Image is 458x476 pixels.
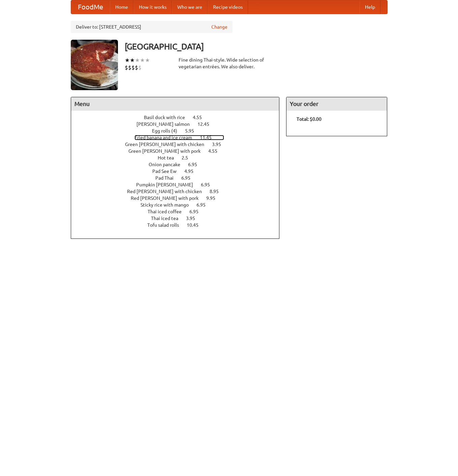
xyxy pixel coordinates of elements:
a: Egg rolls (4) 5.95 [152,128,207,134]
h4: Your order [286,97,387,111]
span: 2.5 [182,155,195,160]
b: Total: $0.00 [297,116,322,122]
a: Hot tea 2.5 [158,155,201,160]
a: How it works [133,0,172,14]
a: Red [PERSON_NAME] with chicken 8.95 [127,189,231,194]
span: 6.95 [181,175,197,181]
a: Change [211,24,227,30]
a: Pad Thai 6.95 [155,175,203,181]
a: Fried banana and ice cream 11.45 [134,135,224,140]
a: FoodMe [71,0,110,14]
a: Pumpkin [PERSON_NAME] 6.95 [136,182,222,187]
span: 9.95 [206,195,222,201]
li: ★ [125,57,130,64]
a: Tofu salad rolls 10.45 [147,222,211,228]
span: Hot tea [158,155,181,160]
a: Red [PERSON_NAME] with pork 9.95 [131,195,228,201]
span: Pumpkin [PERSON_NAME] [136,182,200,187]
span: Pad Thai [155,175,180,181]
span: 4.95 [184,169,200,174]
span: Thai iced coffee [148,209,188,214]
li: ★ [135,57,140,64]
span: 5.95 [185,128,201,134]
h4: Menu [71,97,279,111]
span: 6.95 [188,162,204,167]
span: Thai iced tea [151,216,185,221]
li: ★ [140,57,145,64]
div: Deliver to: [STREET_ADDRESS] [71,21,233,33]
li: $ [138,64,142,71]
span: 6.95 [189,209,205,214]
a: Who we are [172,0,208,14]
a: Green [PERSON_NAME] with pork 4.55 [128,148,230,154]
span: Red [PERSON_NAME] with pork [131,195,205,201]
h3: [GEOGRAPHIC_DATA] [125,40,388,53]
a: Recipe videos [208,0,248,14]
img: angular.jpg [71,40,118,90]
a: Basil duck with rice 4.55 [144,115,214,120]
a: Home [110,0,133,14]
span: 11.45 [200,135,218,140]
a: Green [PERSON_NAME] with chicken 3.95 [125,142,234,147]
span: Basil duck with rice [144,115,192,120]
li: ★ [130,57,135,64]
span: 4.55 [193,115,209,120]
a: Sticky rice with mango 6.95 [141,202,218,208]
span: 4.55 [208,148,224,154]
a: [PERSON_NAME] salmon 12.45 [136,121,222,127]
li: $ [131,64,135,71]
li: $ [125,64,128,71]
span: Pad See Ew [152,169,183,174]
span: Tofu salad rolls [147,222,186,228]
span: Green [PERSON_NAME] with chicken [125,142,211,147]
span: 8.95 [210,189,225,194]
span: [PERSON_NAME] salmon [136,121,196,127]
span: 3.95 [212,142,228,147]
span: Sticky rice with mango [141,202,195,208]
a: Thai iced coffee 6.95 [148,209,211,214]
a: Thai iced tea 3.95 [151,216,208,221]
li: $ [128,64,131,71]
a: Help [360,0,380,14]
span: 6.95 [196,202,212,208]
span: 12.45 [197,121,216,127]
a: Pad See Ew 4.95 [152,169,206,174]
li: ★ [145,57,150,64]
span: Egg rolls (4) [152,128,184,134]
span: Fried banana and ice cream [134,135,199,140]
a: Onion pancake 6.95 [149,162,210,167]
span: 10.45 [187,222,205,228]
span: Onion pancake [149,162,187,167]
span: Red [PERSON_NAME] with chicken [127,189,209,194]
li: $ [135,64,138,71]
span: 3.95 [186,216,202,221]
span: Green [PERSON_NAME] with pork [128,148,207,154]
span: 6.95 [201,182,217,187]
div: Fine dining Thai-style. Wide selection of vegetarian entrées. We also deliver. [179,57,280,70]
